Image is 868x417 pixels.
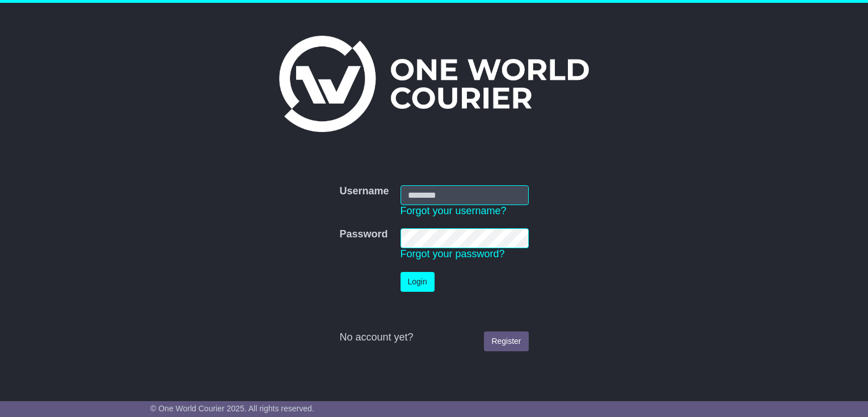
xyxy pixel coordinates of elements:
[401,272,435,292] button: Login
[401,205,507,216] a: Forgot your username?
[279,36,589,132] img: One World
[484,331,528,351] a: Register
[150,404,314,413] span: © One World Courier 2025. All rights reserved.
[339,331,528,344] div: No account yet?
[339,228,387,241] label: Password
[339,185,389,198] label: Username
[401,248,505,259] a: Forgot your password?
